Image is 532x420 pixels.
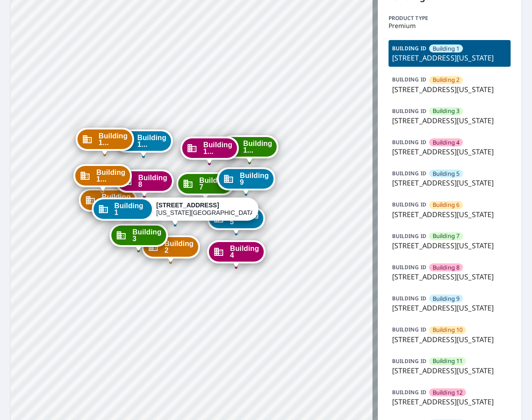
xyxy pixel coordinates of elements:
span: Building 3 [132,229,161,242]
div: Dropped pin, building Building 14, Commercial property, 1315 e 89th st Kansas City, MO 64131 [76,128,134,155]
p: [STREET_ADDRESS][US_STATE] [392,178,507,188]
span: Building 6 [102,194,131,207]
div: [US_STATE][GEOGRAPHIC_DATA] [156,202,252,217]
div: Dropped pin, building Building 13, Commercial property, 1315 e 89th st Kansas City, MO 64131 [115,129,172,157]
p: [STREET_ADDRESS][US_STATE] [392,146,507,157]
span: Building 1... [137,134,166,148]
div: Dropped pin, building Building 11, Commercial property, 1315 e 89th st Kansas City, MO 64131 [221,135,278,163]
p: BUILDING ID [392,76,426,83]
span: Building 6 [433,201,460,209]
span: Building 7 [199,177,228,190]
p: BUILDING ID [392,326,426,333]
p: Product type [389,14,511,22]
span: Building 4 [230,245,259,258]
p: BUILDING ID [392,170,426,177]
p: BUILDING ID [392,138,426,146]
div: Dropped pin, building Building 8, Commercial property, 1315 e 89th st Kansas City, MO 64131 [115,170,173,197]
span: Building 2 [433,76,460,84]
span: Building 3 [433,107,460,115]
span: Building 1... [96,169,125,182]
span: Building 1 [433,44,460,53]
span: Building 1 [115,202,147,216]
div: Dropped pin, building Building 4, Commercial property, 1315 e 89th st Kansas City, MO 64131 [207,240,265,268]
p: [STREET_ADDRESS][US_STATE] [392,115,507,126]
span: Building 9 [433,295,460,303]
span: Building 5 [433,170,460,178]
p: [STREET_ADDRESS][US_STATE] [392,334,507,345]
p: [STREET_ADDRESS][US_STATE] [392,52,507,63]
p: BUILDING ID [392,201,426,208]
div: Dropped pin, building Building 1, Commercial property, 1315 e 89th st Kansas City, MO 64131 [92,198,258,225]
span: Building 11 [433,357,463,365]
span: Building 10 [433,326,463,334]
p: BUILDING ID [392,295,426,302]
span: Building 9 [240,172,269,186]
p: [STREET_ADDRESS][US_STATE] [392,84,507,95]
p: BUILDING ID [392,357,426,365]
p: Premium [389,22,511,29]
p: [STREET_ADDRESS][US_STATE] [392,303,507,313]
p: BUILDING ID [392,44,426,52]
p: BUILDING ID [392,232,426,240]
strong: [STREET_ADDRESS] [156,202,219,209]
p: [STREET_ADDRESS][US_STATE] [392,271,507,282]
p: [STREET_ADDRESS][US_STATE] [392,365,507,376]
div: Dropped pin, building Building 3, Commercial property, 1315 e 89th st Kansas City, MO 64131 [110,224,168,251]
div: Dropped pin, building Building 9, Commercial property, 1315 e 89th st Kansas City, MO 64131 [217,167,275,195]
div: Dropped pin, building Building 2, Commercial property, 1315 e 89th st Kansas City, MO 64131 [142,235,200,263]
p: BUILDING ID [392,263,426,271]
span: Building 1... [243,140,272,153]
p: BUILDING ID [392,388,426,396]
p: [STREET_ADDRESS][US_STATE] [392,240,507,251]
p: [STREET_ADDRESS][US_STATE] [392,209,507,220]
span: Building 8 [433,263,460,272]
span: Building 8 [138,174,167,188]
span: Building 12 [433,388,463,397]
div: Dropped pin, building Building 6, Commercial property, 1315 e 89th st Kansas City, MO 64131 [79,189,137,216]
p: [STREET_ADDRESS][US_STATE] [392,396,507,407]
span: Building 4 [433,138,460,147]
p: BUILDING ID [392,107,426,115]
div: Dropped pin, building Building 12, Commercial property, 1315 e 89th st Kansas City, MO 64131 [180,137,238,164]
span: Building 7 [433,232,460,240]
span: Building 2 [164,240,193,254]
span: Building 1... [98,133,127,146]
div: Dropped pin, building Building 7, Commercial property, 1315 e 89th st Kansas City, MO 64131 [176,172,234,200]
span: Building 1... [203,141,232,155]
div: Dropped pin, building Building 10, Commercial property, 1315 e 89th st Kansas City, MO 64131 [74,164,131,192]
